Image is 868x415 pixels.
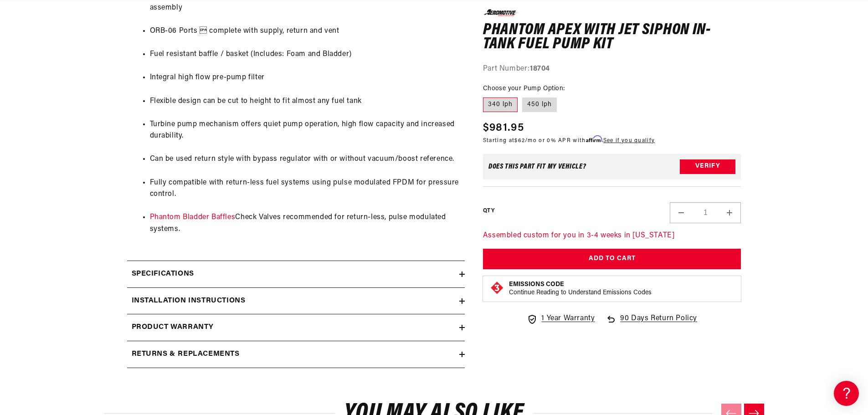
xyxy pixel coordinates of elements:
[483,63,741,75] div: Part Number:
[483,207,494,215] label: QTY
[9,77,173,92] a: Getting Started
[127,261,465,287] summary: Specifications
[150,26,460,37] li: ORB-06 Ports  complete with supply, return and vent
[9,115,173,129] a: EFI Regulators
[132,348,240,360] h2: Returns & replacements
[509,281,564,287] strong: Emissions Code
[132,268,194,280] h2: Specifications
[9,158,173,172] a: EFI Fuel Pumps
[127,341,465,368] summary: Returns & replacements
[127,314,465,341] summary: Product warranty
[514,138,525,143] span: $62
[127,288,465,314] summary: Installation Instructions
[132,322,214,333] h2: Product warranty
[9,129,173,143] a: Carbureted Fuel Pumps
[509,280,652,297] button: Emissions CodeContinue Reading to Understand Emissions Codes
[483,97,518,112] label: 340 lph
[150,72,460,84] li: Integral high flow pre-pump filter
[483,84,566,93] legend: Choose your Pump Option:
[586,135,602,142] span: Affirm
[132,295,246,307] h2: Installation Instructions
[509,288,652,297] p: Continue Reading to Understand Emissions Codes
[483,119,524,136] span: $981.95
[125,262,175,271] a: POWERED BY ENCHANT
[9,244,173,260] button: Contact Us
[9,101,173,109] div: Frequently Asked Questions
[483,230,741,241] p: Assembled custom for you in 3-4 weeks in [US_STATE]
[530,65,550,72] strong: 18704
[150,212,460,235] li: Check Valves recommended for return-less, pulse modulated systems.
[9,172,173,186] a: 340 Stealth Fuel Pumps
[483,136,655,144] p: Starting at /mo or 0% APR with .
[527,313,595,324] a: 1 Year Warranty
[150,177,460,200] li: Fully compatible with return-less fuel systems using pulse modulated FPDM for pressure control.
[680,159,735,174] button: Verify
[9,186,173,200] a: Brushless Fuel Pumps
[150,119,460,142] li: Turbine pump mechanism offers quiet pump operation, high flow capacity and increased durability.
[483,23,741,51] h1: Phantom Apex with Jet Siphon In-Tank Fuel Pump Kit
[9,143,173,158] a: Carbureted Regulators
[150,154,460,165] li: Can be used return style with bypass regulator with or without vacuum/boost reference.
[603,138,655,143] a: See if you qualify - Learn more about Affirm Financing (opens in modal)
[150,49,460,61] li: Fuel resistant baffle / basket (Includes: Foam and Bladder)
[541,313,595,324] span: 1 Year Warranty
[620,313,697,333] span: 90 Days Return Policy
[150,96,460,108] li: Flexible design can be cut to height to fit almost any fuel tank
[483,249,741,269] button: Add to Cart
[150,214,236,221] a: Phantom Bladder Baffles
[606,313,697,333] a: 90 Days Return Policy
[490,280,504,295] img: Emissions code
[488,163,586,170] div: Does This part fit My vehicle?
[9,63,173,72] div: General
[522,97,557,112] label: 450 lph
